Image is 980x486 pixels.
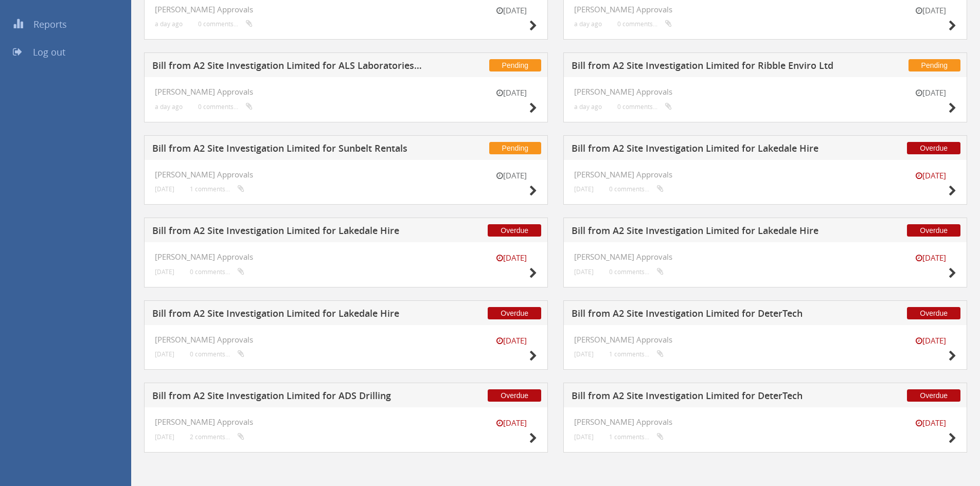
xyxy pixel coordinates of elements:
[190,268,244,276] small: 0 comments...
[486,5,537,16] small: [DATE]
[572,226,843,239] h5: Bill from A2 Site Investigation Limited for Lakedale Hire
[574,335,956,344] h4: [PERSON_NAME] Approvals
[617,103,672,111] small: 0 comments...
[907,389,960,402] span: Overdue
[617,20,672,28] small: 0 comments...
[155,170,537,179] h4: [PERSON_NAME] Approvals
[572,143,843,156] h5: Bill from A2 Site Investigation Limited for Lakedale Hire
[574,185,594,193] small: [DATE]
[155,350,174,358] small: [DATE]
[574,170,956,179] h4: [PERSON_NAME] Approvals
[609,185,664,193] small: 0 comments...
[572,61,843,74] h5: Bill from A2 Site Investigation Limited for Ribble Enviro Ltd
[190,185,244,193] small: 1 comments...
[152,143,423,156] h5: Bill from A2 Site Investigation Limited for Sunbelt Rentals
[155,433,174,441] small: [DATE]
[155,103,183,111] small: a day ago
[33,46,65,58] span: Log out
[155,418,537,426] h4: [PERSON_NAME] Approvals
[574,253,956,261] h4: [PERSON_NAME] Approvals
[572,391,843,404] h5: Bill from A2 Site Investigation Limited for DeterTech
[486,335,537,346] small: [DATE]
[574,350,594,358] small: [DATE]
[907,224,960,237] span: Overdue
[198,20,253,28] small: 0 comments...
[905,418,956,428] small: [DATE]
[152,226,423,239] h5: Bill from A2 Site Investigation Limited for Lakedale Hire
[155,253,537,261] h4: [PERSON_NAME] Approvals
[155,268,174,276] small: [DATE]
[574,5,956,14] h4: [PERSON_NAME] Approvals
[574,87,956,96] h4: [PERSON_NAME] Approvals
[609,268,664,276] small: 0 comments...
[908,59,960,71] span: Pending
[155,20,183,28] small: a day ago
[155,5,537,14] h4: [PERSON_NAME] Approvals
[486,418,537,428] small: [DATE]
[152,309,423,321] h5: Bill from A2 Site Investigation Limited for Lakedale Hire
[574,418,956,426] h4: [PERSON_NAME] Approvals
[198,103,253,111] small: 0 comments...
[155,87,537,96] h4: [PERSON_NAME] Approvals
[609,350,664,358] small: 1 comments...
[488,224,541,237] span: Overdue
[907,142,960,154] span: Overdue
[905,170,956,181] small: [DATE]
[152,391,423,404] h5: Bill from A2 Site Investigation Limited for ADS Drilling
[152,61,423,74] h5: Bill from A2 Site Investigation Limited for ALS Laboratories (UK) Ltd
[486,170,537,181] small: [DATE]
[488,389,541,402] span: Overdue
[905,253,956,263] small: [DATE]
[33,18,67,30] span: Reports
[488,307,541,319] span: Overdue
[486,253,537,263] small: [DATE]
[489,142,541,154] span: Pending
[574,103,602,111] small: a day ago
[907,307,960,319] span: Overdue
[905,335,956,346] small: [DATE]
[190,350,244,358] small: 0 comments...
[574,268,594,276] small: [DATE]
[609,433,664,441] small: 1 comments...
[486,87,537,98] small: [DATE]
[572,309,843,321] h5: Bill from A2 Site Investigation Limited for DeterTech
[155,185,174,193] small: [DATE]
[155,335,537,344] h4: [PERSON_NAME] Approvals
[489,59,541,71] span: Pending
[190,433,244,441] small: 2 comments...
[574,20,602,28] small: a day ago
[905,87,956,98] small: [DATE]
[905,5,956,16] small: [DATE]
[574,433,594,441] small: [DATE]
